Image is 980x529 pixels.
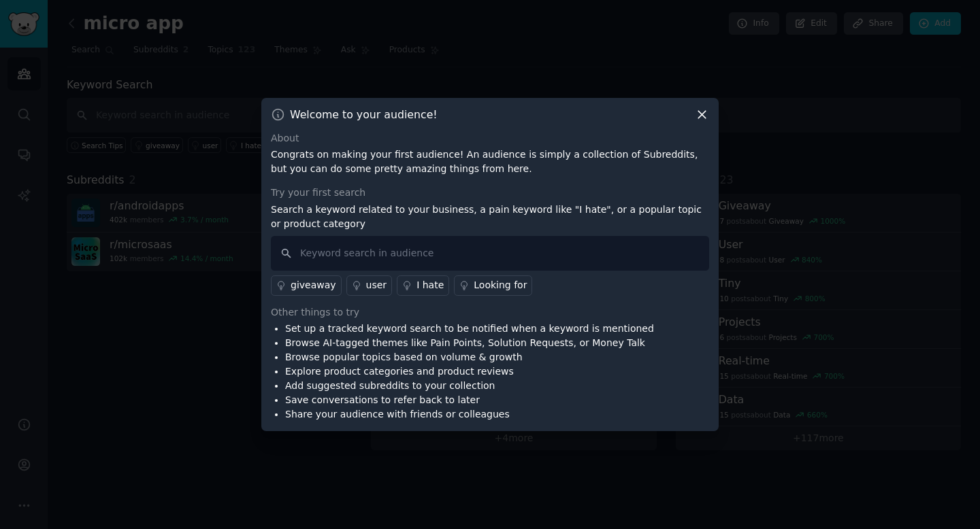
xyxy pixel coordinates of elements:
p: Search a keyword related to your business, a pain keyword like "I hate", or a popular topic or pr... [271,203,709,231]
a: Looking for [454,275,532,296]
li: Browse popular topics based on volume & growth [285,350,654,364]
li: Browse AI-tagged themes like Pain Points, Solution Requests, or Money Talk [285,336,654,350]
li: Save conversations to refer back to later [285,393,654,407]
li: Share your audience with friends or colleagues [285,407,654,422]
a: giveaway [271,275,342,296]
li: Set up a tracked keyword search to be notified when a keyword is mentioned [285,322,654,336]
li: Explore product categories and product reviews [285,364,654,379]
li: Add suggested subreddits to your collection [285,379,654,393]
a: user [346,275,393,296]
a: I hate [397,275,449,296]
p: Congrats on making your first audience! An audience is simply a collection of Subreddits, but you... [271,148,709,176]
div: giveaway [291,278,336,292]
div: Other things to try [271,305,709,320]
div: About [271,131,709,146]
div: Looking for [474,278,527,292]
input: Keyword search in audience [271,236,709,271]
div: I hate [416,278,444,292]
h3: Welcome to your audience! [290,107,438,122]
div: Try your first search [271,186,709,200]
div: user [366,278,387,292]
